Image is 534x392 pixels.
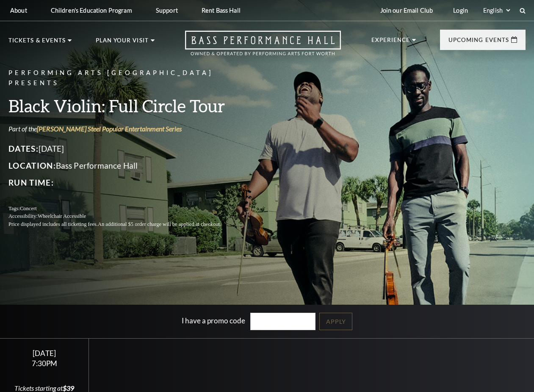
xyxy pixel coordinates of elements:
p: Experience [371,37,410,47]
p: Children's Education Program [51,7,132,14]
div: 7:30PM [10,360,79,367]
span: An additional $5 order charge will be applied at checkout. [98,221,221,227]
p: [DATE] [8,142,241,156]
p: About [10,7,27,14]
span: Dates: [8,144,39,153]
p: Accessibility: [8,212,241,220]
label: I have a promo code [182,316,245,325]
p: Tags: [8,205,241,213]
p: Plan Your Visit [96,38,149,48]
p: Price displayed includes all ticketing fees. [8,220,241,228]
p: Bass Performance Hall [8,159,241,172]
div: [DATE] [10,349,79,358]
p: Rent Bass Hall [202,7,241,14]
p: Tickets & Events [8,38,66,48]
span: Location: [8,161,56,170]
span: Wheelchair Accessible [38,213,86,219]
a: [PERSON_NAME] Steel Popular Entertainment Series [37,125,182,133]
p: Upcoming Events [448,37,509,47]
span: Concert [20,206,37,211]
p: Support [156,7,178,14]
span: Run Time: [8,178,54,187]
p: Part of the [8,124,241,133]
select: Select: [481,6,512,14]
span: $39 [63,384,74,392]
p: Performing Arts [GEOGRAPHIC_DATA] Presents [8,68,241,89]
h3: Black Violin: Full Circle Tour [8,95,241,117]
